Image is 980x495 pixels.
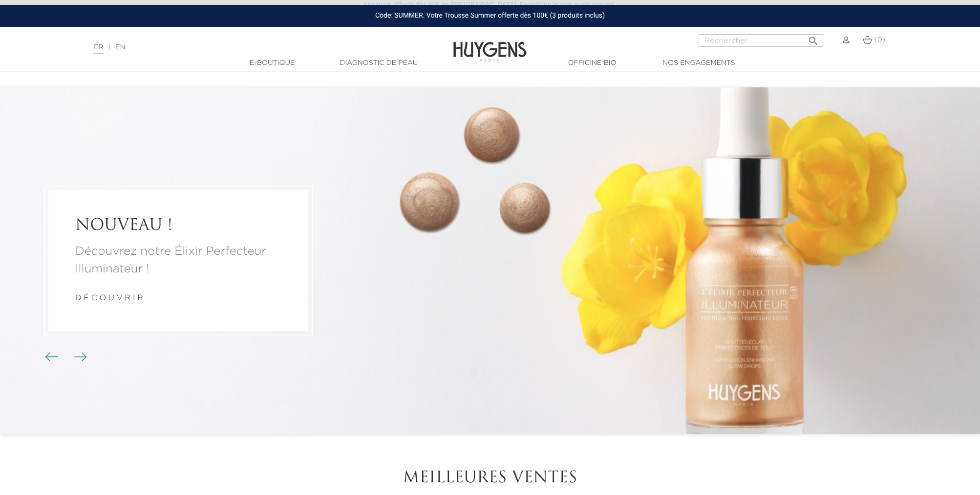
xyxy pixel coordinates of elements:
a: d é c o u v r i r [75,295,143,303]
a: NOUVEAU ! [75,217,281,235]
span: (0) [874,37,885,43]
input: Rechercher [699,34,823,47]
i:  [808,32,819,44]
a: Officine Bio [543,58,641,68]
div: Boutons du carrousel [49,350,81,365]
a: EN [115,44,125,51]
h2: Meilleures ventes [219,469,761,488]
a: Découvrez notre Élixir Perfecteur Illuminateur ! [75,243,281,278]
a: FR [94,44,103,54]
div: | [89,41,401,53]
a: Diagnostic de peau [330,58,427,68]
img: Huygens [453,26,527,63]
button:  [805,31,822,44]
a: E-Boutique [223,58,321,68]
a: Nos engagements [650,58,747,68]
